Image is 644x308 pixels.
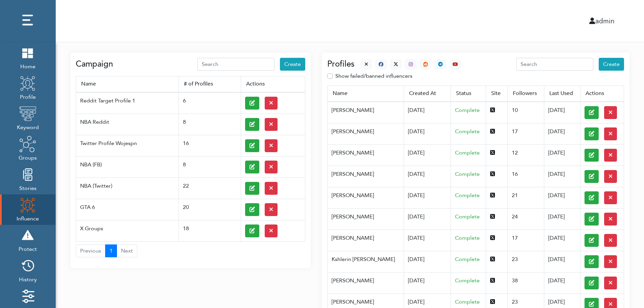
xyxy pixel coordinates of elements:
[507,166,544,187] td: 16
[456,90,481,97] span: Status
[184,80,236,88] span: # of Profiles
[76,92,179,114] td: Reddit Target Profile 1
[19,244,37,253] span: Protect
[507,208,544,230] td: 24
[404,102,451,123] td: [DATE]
[507,187,544,208] td: 21
[76,156,179,177] td: NBA (FB)
[491,90,502,97] span: Site
[76,199,179,220] td: GTA 6
[544,123,580,144] td: [DATE]
[178,135,241,156] td: 16
[76,135,179,156] td: Twitter Profile Wojespn
[17,213,39,223] span: Influence
[544,102,580,123] td: [DATE]
[507,230,544,251] td: 17
[280,58,305,71] button: Create
[513,90,539,97] span: Followers
[178,156,241,177] td: 8
[455,149,480,157] span: Complete
[544,166,580,187] td: [DATE]
[507,144,544,166] td: 12
[19,105,36,122] img: keyword.png
[599,58,624,71] button: Create
[333,90,398,97] span: Name
[19,75,36,92] img: profile.png
[81,80,173,88] span: Name
[284,61,301,68] span: Create
[328,272,404,293] td: [PERSON_NAME]
[328,208,404,230] td: [PERSON_NAME]
[404,144,451,166] td: [DATE]
[455,106,480,114] span: Complete
[19,257,36,274] img: history.png
[544,208,580,230] td: [DATE]
[549,90,575,97] span: Last Used
[328,166,404,187] td: [PERSON_NAME]
[544,251,580,272] td: [DATE]
[19,166,36,183] img: stories.png
[404,123,451,144] td: [DATE]
[328,230,404,251] td: [PERSON_NAME]
[19,92,36,101] span: Profile
[76,60,113,69] h4: Campaign
[246,80,300,88] span: Actions
[544,230,580,251] td: [DATE]
[19,44,36,61] img: home.png
[178,199,241,220] td: 20
[178,220,241,241] td: 18
[105,244,117,257] button: Go to page 1
[404,187,451,208] td: [DATE]
[455,277,480,284] span: Complete
[19,288,36,305] img: settings.png
[328,102,404,123] td: [PERSON_NAME]
[76,114,179,135] td: NBA Reddit
[76,242,305,257] ul: Pagination
[404,251,451,272] td: [DATE]
[19,183,37,192] span: Stories
[76,177,179,199] td: NBA (Twitter)
[455,234,480,242] span: Complete
[455,213,480,220] span: Complete
[404,166,451,187] td: [DATE]
[328,144,404,166] td: [PERSON_NAME]
[586,90,619,97] span: Actions
[328,123,404,144] td: [PERSON_NAME]
[178,114,241,135] td: 8
[335,16,620,26] div: admin
[544,272,580,293] td: [DATE]
[507,251,544,272] td: 23
[455,256,480,263] span: Complete
[455,170,480,178] span: Complete
[455,128,480,135] span: Complete
[19,136,36,152] img: groups.png
[507,123,544,144] td: 17
[178,177,241,199] td: 22
[76,220,179,241] td: X Groups
[544,187,580,208] td: [DATE]
[328,187,404,208] td: [PERSON_NAME]
[19,274,37,284] span: History
[19,227,36,244] img: risk.png
[603,61,620,68] span: Create
[409,90,446,97] span: Created At
[197,58,275,71] input: Search
[17,122,39,132] span: Keyword
[328,251,404,272] td: Kshlerin [PERSON_NAME]
[335,72,412,80] label: Show failed/banned influencers
[19,152,37,162] span: Groups
[516,58,593,71] input: Search
[19,12,36,29] img: dots.png
[404,230,451,251] td: [DATE]
[455,298,480,306] span: Complete
[19,61,36,71] span: Home
[19,196,36,213] img: profile.png
[404,272,451,293] td: [DATE]
[544,144,580,166] td: [DATE]
[507,102,544,123] td: 10
[455,192,480,199] span: Complete
[404,208,451,230] td: [DATE]
[327,60,355,69] h4: Profiles
[178,92,241,114] td: 6
[507,272,544,293] td: 38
